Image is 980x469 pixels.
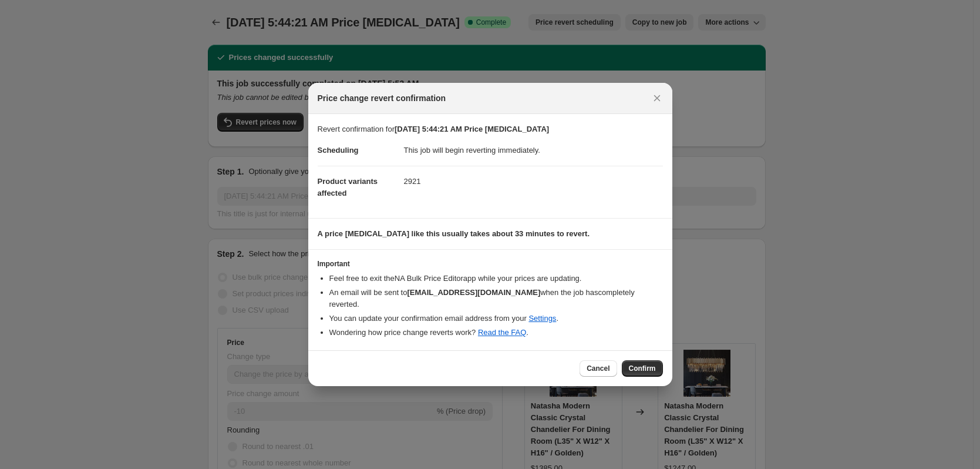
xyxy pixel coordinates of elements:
[329,273,663,284] li: Feel free to exit the NA Bulk Price Editor app while your prices are updating.
[580,360,617,377] button: Cancel
[407,288,540,297] b: [EMAIL_ADDRESS][DOMAIN_NAME]
[318,229,590,238] b: A price [MEDICAL_DATA] like this usually takes about 33 minutes to revert.
[318,92,446,104] span: Price change revert confirmation
[404,135,663,166] dd: This job will begin reverting immediately.
[528,314,556,323] a: Settings
[318,259,663,269] h3: Important
[329,287,663,310] li: An email will be sent to when the job has completely reverted .
[329,327,663,339] li: Wondering how price change reverts work? .
[329,313,663,324] li: You can update your confirmation email address from your .
[404,166,663,197] dd: 2921
[318,123,663,135] p: Revert confirmation for
[622,360,663,377] button: Confirm
[318,146,359,155] span: Scheduling
[649,90,665,106] button: Close
[395,125,549,133] b: [DATE] 5:44:21 AM Price [MEDICAL_DATA]
[629,364,656,373] span: Confirm
[587,364,609,373] span: Cancel
[318,177,378,197] span: Product variants affected
[478,328,526,337] a: Read the FAQ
